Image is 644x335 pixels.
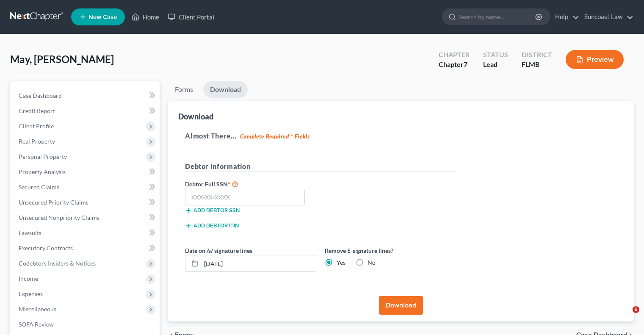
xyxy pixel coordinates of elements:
[580,9,633,25] a: Suncoast Law
[19,260,96,267] span: Codebtors Insiders & Notices
[19,92,62,99] span: Case Dashboard
[10,53,114,65] span: May, [PERSON_NAME]
[12,164,160,180] a: Property Analysis
[185,207,240,214] button: Add debtor SSN
[459,9,536,25] input: Search by name...
[185,189,305,206] input: XXX-XX-XXXX
[12,317,160,332] a: SOFA Review
[185,131,617,141] h5: Almost There...
[464,60,467,68] span: 7
[19,290,43,297] span: Expenses
[178,111,213,122] div: Download
[12,195,160,210] a: Unsecured Priority Claims
[19,107,55,114] span: Credit Report
[181,179,321,189] label: Debtor Full SSN
[19,122,54,130] span: Client Profile
[19,305,56,313] span: Miscellaneous
[19,321,54,328] span: SOFA Review
[483,60,508,69] div: Lead
[19,153,67,160] span: Personal Property
[615,306,636,327] iframe: Intercom live chat
[439,60,470,69] div: Chapter
[19,214,100,221] span: Unsecured Nonpriority Claims
[19,244,73,252] span: Executory Contracts
[12,103,160,119] a: Credit Report
[483,50,508,60] div: Status
[127,9,163,25] a: Home
[522,60,552,69] div: FLMB
[379,296,423,315] button: Download
[201,255,316,271] input: MM/DD/YYYY
[551,9,579,25] a: Help
[633,306,639,313] span: 6
[566,50,624,69] button: Preview
[185,222,239,229] button: Add debtor ITIN
[522,50,552,60] div: District
[240,133,310,140] strong: Complete Required * Fields
[325,246,456,255] label: Remove E-signature lines?
[12,225,160,241] a: Lawsuits
[12,210,160,225] a: Unsecured Nonpriority Claims
[185,246,252,255] label: Date on /s/ signature lines
[439,50,470,60] div: Chapter
[12,241,160,256] a: Executory Contracts
[168,81,200,98] a: Forms
[185,161,456,172] h5: Debtor Information
[163,9,218,25] a: Client Portal
[19,138,55,145] span: Real Property
[19,229,41,236] span: Lawsuits
[19,168,66,175] span: Property Analysis
[12,180,160,195] a: Secured Claims
[88,14,117,20] span: New Case
[12,88,160,103] a: Case Dashboard
[337,258,345,267] label: Yes
[19,199,88,206] span: Unsecured Priority Claims
[19,183,59,191] span: Secured Claims
[368,258,376,267] label: No
[19,275,38,282] span: Income
[203,81,248,98] a: Download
